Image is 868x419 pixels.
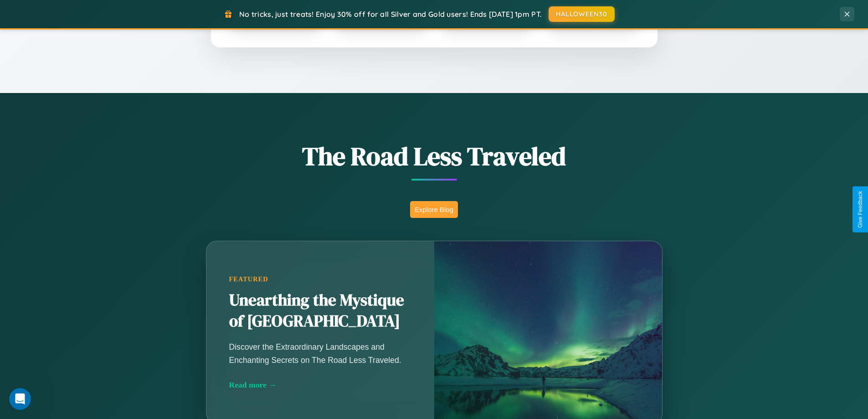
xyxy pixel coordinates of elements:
button: Explore Blog [410,201,458,218]
span: No tricks, just treats! Enjoy 30% off for all Silver and Gold users! Ends [DATE] 1pm PT. [239,10,542,19]
iframe: Intercom live chat [9,388,31,410]
h2: Unearthing the Mystique of [GEOGRAPHIC_DATA] [229,290,411,332]
h1: The Road Less Traveled [161,139,708,174]
div: Read more → [229,380,411,390]
button: HALLOWEEN30 [549,6,615,22]
div: Featured [229,275,411,283]
p: Discover the Extraordinary Landscapes and Enchanting Secrets on The Road Less Traveled. [229,341,411,366]
div: Give Feedback [857,191,863,228]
